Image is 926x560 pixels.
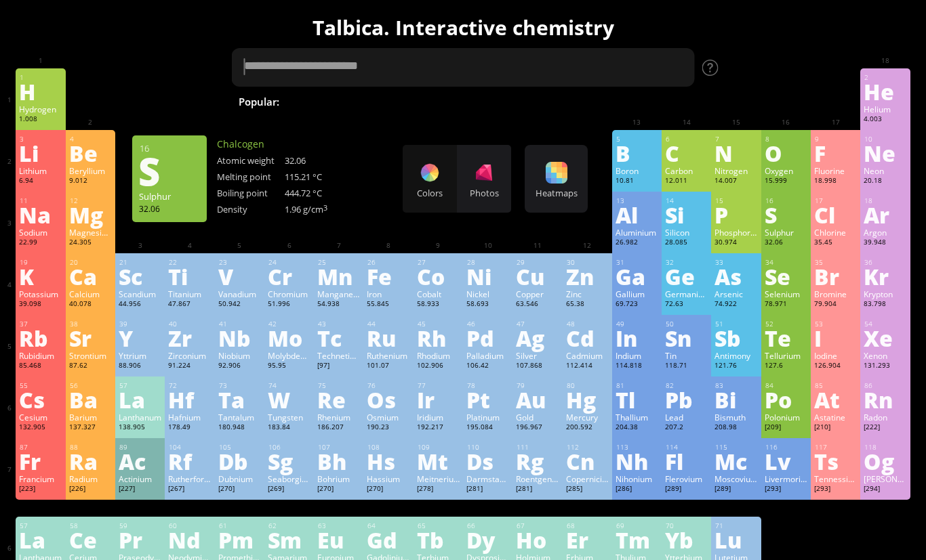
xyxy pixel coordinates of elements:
[714,165,757,176] div: Nitrogen
[516,288,559,299] div: Copper
[714,265,757,287] div: As
[450,102,454,110] sub: 2
[367,258,409,267] div: 26
[119,350,161,361] div: Yttrium
[323,203,327,213] sup: 3
[665,350,708,361] div: Tin
[268,288,310,299] div: Chromium
[285,203,353,215] div: 1.96 g/cm
[466,299,509,310] div: 58.693
[119,258,161,267] div: 21
[417,389,460,410] div: Ir
[19,265,62,287] div: K
[666,381,708,390] div: 82
[714,227,757,238] div: Phosphorus
[765,204,807,225] div: S
[367,320,409,328] div: 44
[466,412,509,423] div: Platinum
[19,350,62,361] div: Rubidium
[665,142,708,164] div: C
[20,258,62,267] div: 19
[69,265,112,287] div: Ca
[418,258,460,267] div: 27
[168,288,211,299] div: Titanium
[665,361,708,372] div: 118.71
[616,389,658,410] div: Tl
[19,423,62,433] div: 132.905
[268,258,310,267] div: 24
[318,381,360,390] div: 75
[69,361,112,372] div: 87.62
[665,389,708,410] div: Pb
[814,204,857,225] div: Cl
[268,389,310,410] div: W
[516,361,559,372] div: 107.868
[268,412,310,423] div: Tungsten
[603,102,607,110] sub: 4
[69,327,112,349] div: Sr
[864,389,906,410] div: Rn
[714,361,757,372] div: 121.76
[864,142,906,164] div: Ne
[268,350,310,361] div: Molybdenum
[765,258,807,267] div: 34
[864,299,906,310] div: 83.798
[317,412,360,423] div: Rhenium
[119,327,161,349] div: Y
[765,361,807,372] div: 127.6
[567,320,609,328] div: 48
[714,238,757,249] div: 30.974
[765,320,807,328] div: 52
[715,196,757,205] div: 15
[616,361,658,372] div: 114.818
[467,381,509,390] div: 78
[19,176,62,187] div: 6.94
[616,327,658,349] div: In
[367,350,409,361] div: Ruthenium
[765,389,807,410] div: Po
[516,299,559,310] div: 63.546
[367,381,409,390] div: 76
[616,381,658,390] div: 81
[864,350,906,361] div: Xenon
[139,190,200,202] div: Sulphur
[218,412,261,423] div: Tantalum
[584,102,588,110] sub: 2
[864,361,906,372] div: 131.293
[19,299,62,310] div: 39.098
[417,350,460,361] div: Rhodium
[19,238,62,249] div: 22.99
[765,227,807,238] div: Sulphur
[864,81,906,102] div: He
[367,412,409,423] div: Osmium
[466,361,509,372] div: 106.42
[616,265,658,287] div: Ga
[665,165,708,176] div: Carbon
[715,381,757,390] div: 83
[417,412,460,423] div: Iridium
[218,389,261,410] div: Ta
[467,320,509,328] div: 46
[69,165,112,176] div: Beryllium
[864,258,906,267] div: 36
[20,73,62,82] div: 1
[516,389,559,410] div: Au
[815,196,857,205] div: 17
[814,288,857,299] div: Bromine
[317,361,360,372] div: [97]
[815,135,857,144] div: 9
[864,196,906,205] div: 18
[814,142,857,164] div: F
[417,288,460,299] div: Cobalt
[417,265,460,287] div: Co
[169,320,211,328] div: 40
[219,320,261,328] div: 41
[20,196,62,205] div: 11
[864,73,906,82] div: 2
[665,176,708,187] div: 12.011
[566,265,609,287] div: Zn
[666,320,708,328] div: 50
[665,412,708,423] div: Lead
[765,176,807,187] div: 15.999
[169,381,211,390] div: 72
